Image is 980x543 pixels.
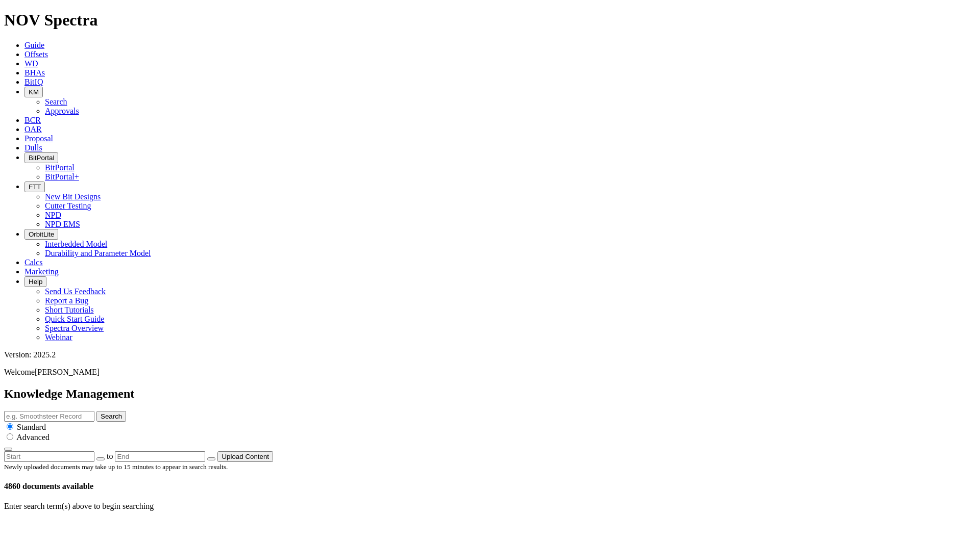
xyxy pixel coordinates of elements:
[17,423,46,431] span: Standard
[4,463,228,471] small: Newly uploaded documents may take up to 15 minutes to appear in search results.
[45,315,104,323] a: Quick Start Guide
[24,143,42,152] a: Dulls
[115,451,205,462] input: End
[45,333,72,342] a: Webinar
[24,182,45,192] button: FTT
[45,249,151,257] a: Durability and Parameter Model
[24,41,44,49] a: Guide
[45,192,101,201] a: New Bit Designs
[24,59,38,68] a: WD
[45,97,67,106] a: Search
[45,324,104,332] a: Spectra Overview
[24,258,43,267] a: Calcs
[45,220,80,228] a: NPD EMS
[29,183,41,191] span: FTT
[35,368,100,376] span: [PERSON_NAME]
[45,172,79,181] a: BitPortal+
[24,116,41,124] a: BCR
[4,11,976,30] h1: NOV Spectra
[24,152,58,163] button: BitPortal
[29,278,42,286] span: Help
[24,125,42,134] a: OAR
[24,77,43,86] a: BitIQ
[45,211,61,219] a: NPD
[24,50,48,59] a: Offsets
[217,451,273,462] button: Upload Content
[24,276,46,287] button: Help
[107,452,113,460] span: to
[45,107,79,115] a: Approvals
[96,411,126,422] button: Search
[4,482,976,491] h4: 4860 documents available
[4,387,976,401] h2: Knowledge Management
[4,350,976,359] div: Version: 2025.2
[24,68,45,77] a: BHAs
[4,451,94,462] input: Start
[24,267,59,276] a: Marketing
[29,230,54,238] span: OrbitLite
[16,433,50,442] span: Advanced
[45,240,107,248] a: Interbedded Model
[24,87,43,97] button: KM
[45,287,106,296] a: Send Us Feedback
[45,163,75,172] a: BitPortal
[4,411,94,422] input: e.g. Smoothsteer Record
[45,296,88,305] a: Report a Bug
[4,368,976,377] p: Welcome
[4,502,976,511] p: Enter search term(s) above to begin searching
[29,88,39,96] span: KM
[45,201,91,210] a: Cutter Testing
[24,134,53,143] a: Proposal
[29,154,54,162] span: BitPortal
[24,229,58,240] button: OrbitLite
[45,305,94,314] a: Short Tutorials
